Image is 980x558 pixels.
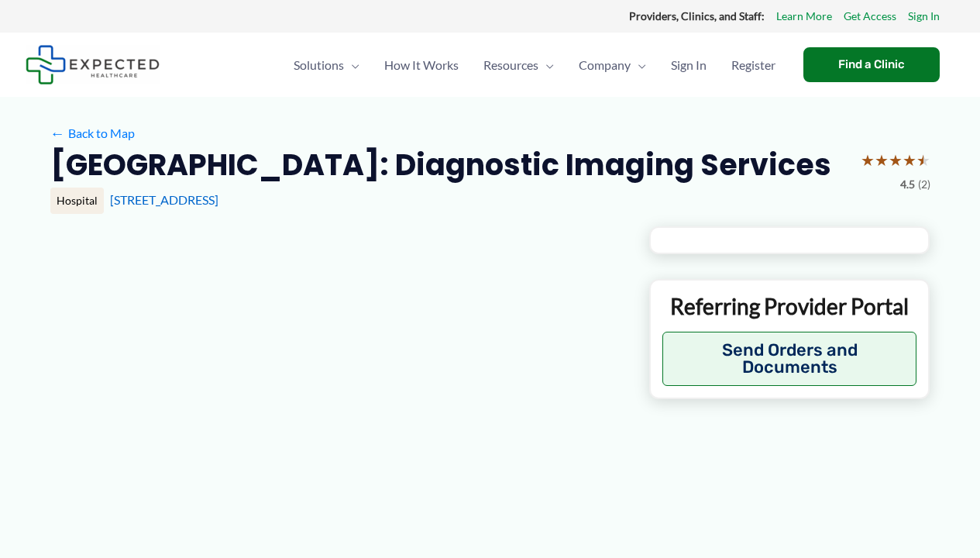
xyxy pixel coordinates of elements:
[900,174,915,195] span: 4.5
[372,38,471,92] a: How It Works
[889,146,903,174] span: ★
[776,6,832,26] a: Learn More
[844,6,896,26] a: Get Access
[629,9,765,22] strong: Providers, Clinics, and Staff:
[731,38,775,92] span: Register
[875,146,889,174] span: ★
[918,174,930,195] span: (2)
[903,146,916,174] span: ★
[384,38,459,92] span: How It Works
[671,38,707,92] span: Sign In
[50,188,104,214] div: Hospital
[662,292,917,320] p: Referring Provider Portal
[344,38,359,92] span: Menu Toggle
[719,38,788,92] a: Register
[471,38,566,92] a: ResourcesMenu Toggle
[483,38,538,92] span: Resources
[861,146,875,174] span: ★
[579,38,631,92] span: Company
[281,38,372,92] a: SolutionsMenu Toggle
[538,38,554,92] span: Menu Toggle
[658,38,719,92] a: Sign In
[50,122,135,145] a: ←Back to Map
[294,38,344,92] span: Solutions
[50,146,831,184] h2: [GEOGRAPHIC_DATA]: Diagnostic Imaging Services
[908,6,940,26] a: Sign In
[50,126,65,140] span: ←
[631,38,646,92] span: Menu Toggle
[26,45,160,84] img: Expected Healthcare Logo - side, dark font, small
[566,38,658,92] a: CompanyMenu Toggle
[916,146,930,174] span: ★
[662,332,917,386] button: Send Orders and Documents
[803,47,940,82] a: Find a Clinic
[281,38,788,92] nav: Primary Site Navigation
[110,192,218,207] a: [STREET_ADDRESS]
